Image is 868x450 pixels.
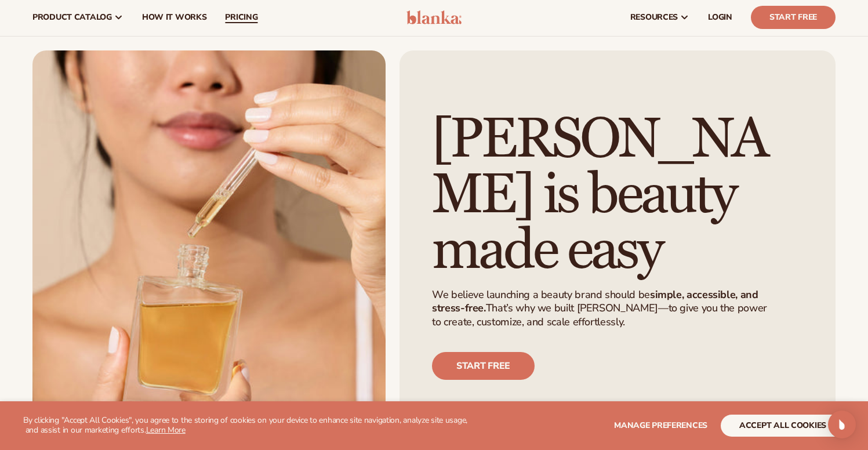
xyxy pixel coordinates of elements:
[23,416,467,436] p: By clicking "Accept All Cookies", you agree to the storing of cookies on your device to enhance s...
[432,352,535,380] a: Start free
[721,415,845,437] button: accept all cookies
[708,13,732,22] span: LOGIN
[630,13,678,22] span: resources
[614,420,707,431] span: Manage preferences
[432,112,785,279] h1: [PERSON_NAME] is beauty made easy
[828,411,856,438] div: Open Intercom Messenger
[32,50,386,441] img: Female smiling with serum bottle.
[432,288,758,315] strong: simple, accessible, and stress-free.
[751,6,836,29] a: Start Free
[225,13,257,22] span: pricing
[432,288,778,329] p: We believe launching a beauty brand should be That’s why we built [PERSON_NAME]—to give you the p...
[614,415,707,437] button: Manage preferences
[406,10,462,24] img: logo
[32,13,112,22] span: product catalog
[142,13,207,22] span: How It Works
[146,424,186,436] a: Learn More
